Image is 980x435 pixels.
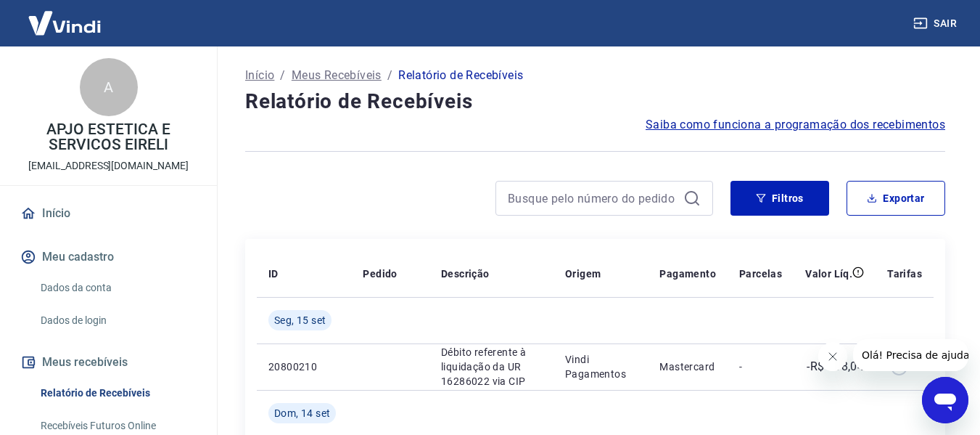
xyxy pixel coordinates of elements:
[818,342,847,371] iframe: Fechar mensagem
[12,122,205,153] p: APJO ESTETICA E SERVICOS EIRELI
[659,359,716,374] p: Mastercard
[739,267,782,281] p: Parcelas
[17,241,199,273] button: Meu cadastro
[17,198,199,229] a: Início
[847,181,945,216] button: Exportar
[398,67,523,84] p: Relatório de Recebíveis
[659,267,716,281] p: Pagamento
[441,267,490,281] p: Descrição
[280,67,285,84] p: /
[805,267,852,281] p: Valor Líq.
[245,87,945,116] h4: Relatório de Recebíveis
[441,345,542,389] p: Débito referente à liquidação da UR 16286022 via CIP
[910,10,963,37] button: Sair
[508,187,678,209] input: Busque pelo número do pedido
[35,306,199,336] a: Dados de login
[80,58,138,116] div: A
[363,267,397,281] p: Pedido
[807,358,864,375] p: -R$ 298,04
[387,67,392,84] p: /
[922,377,968,423] iframe: Botão para abrir a janela de mensagens
[28,158,189,174] p: [EMAIL_ADDRESS][DOMAIN_NAME]
[565,352,636,381] p: Vindi Pagamentos
[268,267,279,281] p: ID
[268,359,339,374] p: 20800210
[853,339,968,371] iframe: Mensagem da empresa
[730,181,829,216] button: Filtros
[9,10,122,22] span: Olá! Precisa de ajuda?
[646,116,945,134] a: Saiba como funciona a programação dos recebimentos
[274,406,330,420] span: Dom, 14 set
[17,1,112,45] img: Vindi
[35,273,199,303] a: Dados da conta
[565,267,601,281] p: Origem
[35,378,199,408] a: Relatório de Recebíveis
[274,313,326,328] span: Seg, 15 set
[292,67,382,84] a: Meus Recebíveis
[245,67,274,84] a: Início
[739,359,782,374] p: -
[887,267,922,281] p: Tarifas
[17,346,199,378] button: Meus recebíveis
